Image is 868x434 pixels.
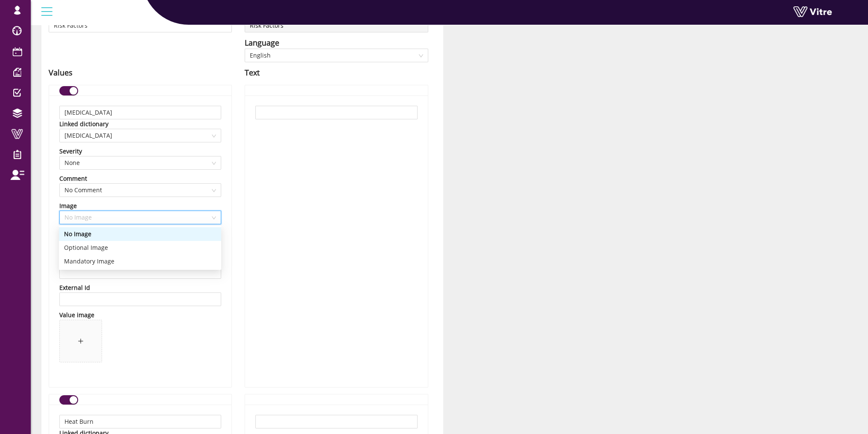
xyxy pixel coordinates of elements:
[59,310,94,320] div: Value image
[245,67,260,78] div: Text
[59,227,221,241] div: No Image
[59,201,77,211] div: Image
[245,19,428,32] input: Name
[59,283,90,292] div: External Id
[64,257,216,266] div: Mandatory Image
[59,147,82,156] div: Severity
[250,49,423,62] span: English
[245,37,279,49] div: Language
[64,211,216,224] span: No Image
[49,67,73,78] div: Values
[59,119,108,129] div: Linked dictionary
[49,19,232,32] input: Name
[64,156,216,169] span: None
[78,338,84,344] span: plus
[64,243,216,252] div: Optional Image
[59,241,221,255] div: Optional Image
[64,184,216,197] span: No Comment
[59,174,87,183] div: Comment
[59,255,221,268] div: Mandatory Image
[64,229,216,239] div: No Image
[64,129,216,142] span: Chemical Burn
